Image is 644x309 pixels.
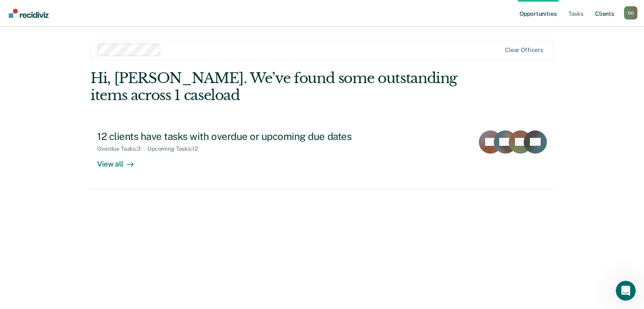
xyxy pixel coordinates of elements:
div: 12 clients have tasks with overdue or upcoming due dates [97,130,388,142]
a: 12 clients have tasks with overdue or upcoming due datesOverdue Tasks:3Upcoming Tasks:12View all [90,124,554,189]
div: Overdue Tasks : 3 [97,145,147,152]
button: Profile dropdown button [624,6,637,20]
div: View all [97,152,144,169]
iframe: Intercom live chat [616,281,636,301]
img: Recidiviz [9,9,49,18]
div: Upcoming Tasks : 12 [147,145,205,152]
div: Clear officers [505,47,543,54]
div: Hi, [PERSON_NAME]. We’ve found some outstanding items across 1 caseload [90,70,461,104]
div: D O [624,6,637,20]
